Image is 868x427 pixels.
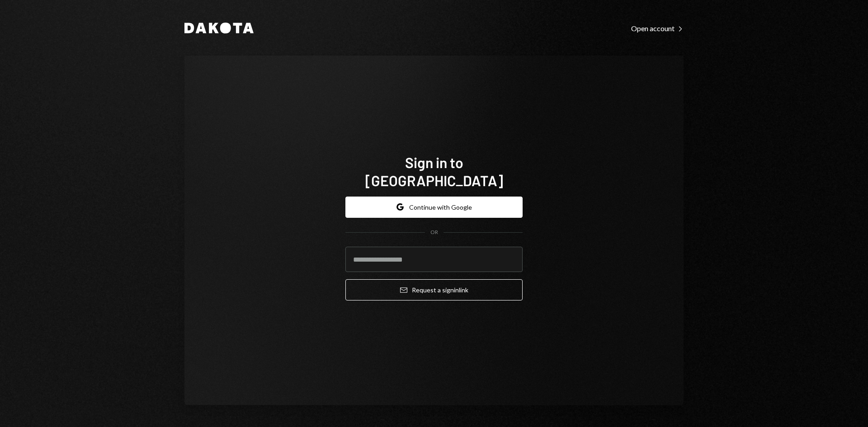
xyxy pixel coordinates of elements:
button: Request a signinlink [345,279,523,300]
h1: Sign in to [GEOGRAPHIC_DATA] [345,153,523,189]
div: Open account [631,24,684,33]
div: OR [430,229,438,236]
button: Continue with Google [345,197,523,218]
a: Open account [631,23,684,33]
